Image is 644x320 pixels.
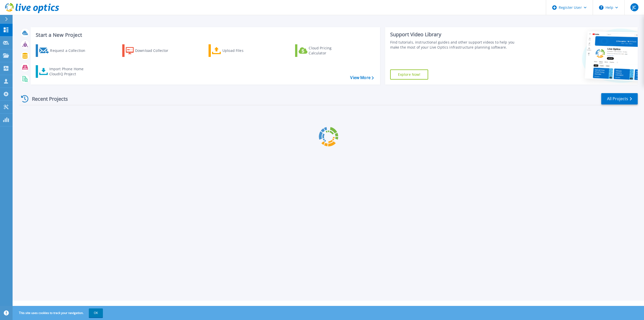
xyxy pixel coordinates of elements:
[222,46,263,56] div: Upload Files
[36,44,92,57] a: Request a Collection
[36,32,374,38] h3: Start a New Project
[122,44,178,57] a: Download Collector
[135,46,175,56] div: Download Collector
[632,5,636,9] span: JC
[19,93,75,105] div: Recent Projects
[295,44,351,57] a: Cloud Pricing Calculator
[49,66,89,77] div: Import Phone Home CloudIQ Project
[390,31,521,38] div: Support Video Library
[390,40,521,50] div: Find tutorials, instructional guides and other support videos to help you make the most of your L...
[390,69,428,80] a: Explore Now!
[14,308,103,317] span: This site uses cookies to track your navigation.
[209,44,265,57] a: Upload Files
[50,46,90,56] div: Request a Collection
[601,93,638,104] a: All Projects
[309,46,349,56] div: Cloud Pricing Calculator
[350,75,374,80] a: View More
[89,308,103,317] button: OK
